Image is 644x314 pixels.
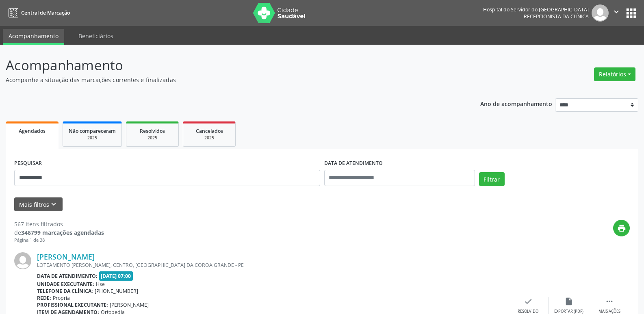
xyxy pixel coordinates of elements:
span: Agendados [19,128,46,134]
div: Página 1 de 38 [14,237,104,244]
img: img [14,252,31,269]
span: Recepcionista da clínica [524,13,589,20]
a: [PERSON_NAME] [37,252,95,261]
strong: 346799 marcações agendadas [21,229,104,236]
span: Hse [96,281,105,288]
div: de [14,228,104,237]
div: 2025 [69,135,116,141]
img: img [592,4,609,22]
b: Rede: [37,295,51,301]
span: [PERSON_NAME] [110,301,149,308]
span: [DATE] 07:00 [99,271,133,281]
p: Acompanhamento [6,55,449,76]
i: check [524,297,533,306]
span: [PHONE_NUMBER] [95,288,138,295]
button:  [609,4,624,22]
button: print [613,220,630,236]
span: Central de Marcação [21,9,70,16]
b: Profissional executante: [37,301,108,308]
span: Cancelados [196,128,223,134]
a: Acompanhamento [3,29,64,45]
button: apps [624,6,638,20]
i:  [612,7,621,16]
span: Própria [53,295,70,301]
div: 2025 [132,135,173,141]
i:  [605,297,614,306]
a: Central de Marcação [6,6,70,19]
button: Mais filtroskeyboard_arrow_down [14,197,63,212]
div: LOTEAMENTO [PERSON_NAME], CENTRO, [GEOGRAPHIC_DATA] DA COROA GRANDE - PE [37,262,508,269]
b: Data de atendimento: [37,273,98,279]
div: 567 itens filtrados [14,220,104,228]
a: Beneficiários [73,29,119,43]
label: DATA DE ATENDIMENTO [324,157,383,170]
i: insert_drive_file [564,297,573,306]
i: print [617,224,626,233]
button: Relatórios [594,67,635,81]
b: Telefone da clínica: [37,288,93,295]
i: keyboard_arrow_down [49,200,58,209]
p: Acompanhe a situação das marcações correntes e finalizadas [6,76,449,84]
p: Ano de acompanhamento [480,98,552,108]
div: 2025 [189,135,230,141]
b: Unidade executante: [37,281,94,288]
label: PESQUISAR [14,157,42,170]
span: Não compareceram [69,128,116,134]
button: Filtrar [479,172,505,186]
span: Resolvidos [140,128,165,134]
div: Hospital do Servidor do [GEOGRAPHIC_DATA] [483,6,589,13]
